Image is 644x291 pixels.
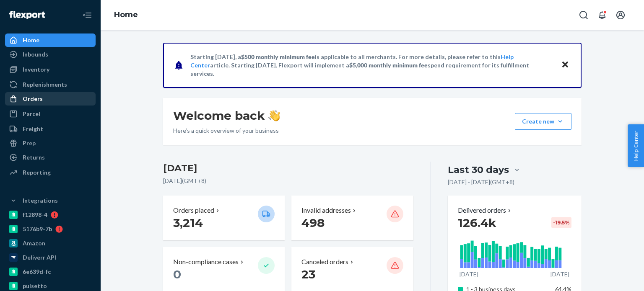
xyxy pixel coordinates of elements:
[173,206,214,215] p: Orders placed
[460,270,478,278] p: [DATE]
[23,196,58,205] div: Integrations
[612,7,629,23] button: Open account menu
[23,168,51,177] div: Reporting
[23,253,56,262] div: Deliverr API
[23,65,49,74] div: Inventory
[594,7,610,23] button: Open notifications
[173,257,239,267] p: Non-compliance cases
[173,108,280,123] h1: Welcome back
[23,268,51,276] div: 6e639d-fc
[5,92,96,106] a: Orders
[5,107,96,121] a: Parcel
[5,251,96,264] a: Deliverr API
[5,33,96,47] a: Home
[163,196,285,240] button: Orders placed 3,214
[458,216,496,230] span: 126.4k
[5,222,96,236] a: 5176b9-7b
[301,257,348,267] p: Canceled orders
[79,7,96,23] button: Close Navigation
[23,110,40,118] div: Parcel
[301,206,351,215] p: Invalid addresses
[5,265,96,278] a: 6e639d-fc
[5,136,96,150] a: Prep
[107,3,145,27] ol: breadcrumbs
[448,163,509,176] div: Last 30 days
[349,62,428,69] span: $5,000 monthly minimum fee
[190,53,553,78] p: Starting [DATE], a is applicable to all merchants. For more details, please refer to this article...
[5,151,96,164] a: Returns
[23,50,48,59] div: Inbounds
[268,110,280,121] img: hand-wave emoji
[515,113,571,130] button: Create new
[5,208,96,221] a: f12898-4
[5,63,96,76] a: Inventory
[23,239,45,247] div: Amazon
[458,206,513,215] button: Delivered orders
[173,267,181,281] span: 0
[301,216,325,230] span: 498
[5,48,96,61] a: Inbounds
[5,78,96,91] a: Replenishments
[448,178,514,186] p: [DATE] - [DATE] ( GMT+8 )
[23,36,39,44] div: Home
[5,194,96,207] button: Integrations
[23,225,52,233] div: 5176b9-7b
[163,162,413,175] h3: [DATE]
[291,196,413,240] button: Invalid addresses 498
[241,53,315,60] span: $500 monthly minimum fee
[575,7,592,23] button: Open Search Box
[9,11,45,19] img: Flexport logo
[23,139,36,147] div: Prep
[5,122,96,136] a: Freight
[23,282,47,290] div: pulsetto
[114,10,138,19] a: Home
[301,267,315,281] span: 23
[23,153,45,162] div: Returns
[23,211,47,219] div: f12898-4
[23,95,43,103] div: Orders
[551,270,569,278] p: [DATE]
[5,237,96,250] a: Amazon
[23,80,67,89] div: Replenishments
[173,126,280,135] p: Here’s a quick overview of your business
[560,59,571,71] button: Close
[551,217,571,228] div: -19.5 %
[23,125,43,133] div: Freight
[628,124,644,167] button: Help Center
[163,177,413,185] p: [DATE] ( GMT+8 )
[5,166,96,179] a: Reporting
[173,216,203,230] span: 3,214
